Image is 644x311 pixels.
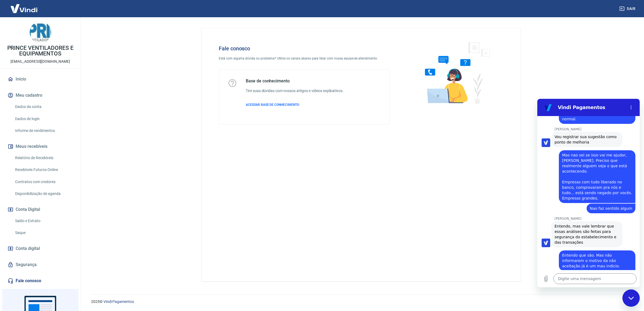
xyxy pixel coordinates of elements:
a: Informe de rendimentos [13,125,74,136]
a: Início [6,73,74,85]
a: Dados de login [13,113,74,124]
a: ACESSAR BASE DE CONHECIMENTO [246,102,344,107]
h4: Fale conosco [219,45,390,52]
a: Vindi Pagamentos [103,299,134,304]
h6: Tire suas dúvidas com nossos artigos e vídeos explicativos. [246,88,344,94]
p: PRINCE VENTILADORES E EQUIPAMENTOS [4,45,76,57]
a: Fale conosco [6,275,74,287]
a: Saque [13,227,74,238]
a: Disponibilização de agenda [13,188,74,199]
a: Contratos com credores [13,176,74,187]
a: Relatório de Recebíveis [13,152,74,163]
button: Conta Digital [6,204,74,215]
span: Conta digital [16,245,40,252]
iframe: Janela de mensagens [537,99,640,287]
a: Dados da conta [13,101,74,112]
a: Recebíveis Futuros Online [13,164,74,175]
img: Fale conosco [414,37,496,109]
a: Conta digital [6,243,74,254]
p: 2025 © [91,299,631,305]
a: Segurança [6,259,74,271]
button: Meu cadastro [6,89,74,101]
h5: Base de conhecimento [246,78,344,84]
img: b59f5370-44df-4258-b4a3-1e30790ead46.jpeg [30,22,51,43]
iframe: Botão para abrir a janela de mensagens, conversa em andamento [622,289,640,307]
img: Vindi [6,0,41,17]
button: Meus recebíveis [6,141,74,152]
p: Está com alguma dúvida ou problema? Utilize os canais abaixo para falar com nossa equipe de atend... [219,56,390,61]
a: Saldo e Extrato [13,215,74,226]
button: Sair [618,4,638,14]
span: ACESSAR BASE DE CONHECIMENTO [246,103,299,107]
p: [EMAIL_ADDRESS][DOMAIN_NAME] [11,59,70,64]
